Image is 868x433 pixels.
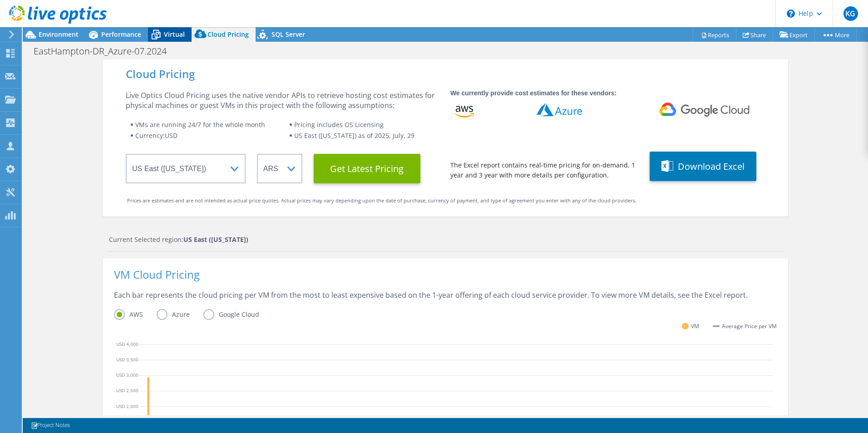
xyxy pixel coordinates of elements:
[126,90,439,110] div: Live Optics Cloud Pricing uses the native vendor APIs to retrieve hosting cost estimates for phys...
[693,28,736,42] a: Reports
[109,235,783,245] div: Current Selected region:
[116,403,138,409] text: USD 2,000
[450,89,616,97] strong: We currently provide cost estimates for these vendors:
[814,28,857,42] a: More
[116,356,138,363] text: USD 3,500
[25,420,76,431] a: Project Notes
[127,196,764,206] div: Prices are estimates and are not intended as actual price quotes. Actual prices may vary dependin...
[314,154,420,183] button: Get Latest Pricing
[691,321,699,331] span: VM
[787,10,795,18] svg: \n
[722,321,777,331] span: Average Price per VM
[164,30,185,39] span: Virtual
[271,30,305,39] span: SQL Server
[116,340,138,347] text: USD 4,000
[116,372,138,378] text: USD 3,000
[773,28,815,42] a: Export
[116,387,138,394] text: USD 2,500
[39,30,79,39] span: Environment
[294,120,384,129] span: Pricing includes OS Licensing
[114,270,777,290] div: VM Cloud Pricing
[650,152,756,181] button: Download Excel
[101,30,141,39] span: Performance
[843,6,858,21] span: KG
[736,28,773,42] a: Share
[207,30,249,39] span: Cloud Pricing
[135,120,265,129] span: VMs are running 24/7 for the whole month
[203,309,273,320] label: Google Cloud
[114,309,157,320] label: AWS
[126,69,765,79] div: Cloud Pricing
[183,235,248,244] strong: US East ([US_STATE])
[450,160,638,180] div: The Excel report contains real-time pricing for on-demand, 1 year and 3 year with more details pe...
[294,131,414,140] span: US East ([US_STATE]) as of 2025, July, 29
[30,46,181,56] h1: EastHampton-DR_Azure-07.2024
[157,309,203,320] label: Azure
[135,131,178,140] span: Currency: USD
[114,290,777,309] div: Each bar represents the cloud pricing per VM from the most to least expensive based on the 1-year...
